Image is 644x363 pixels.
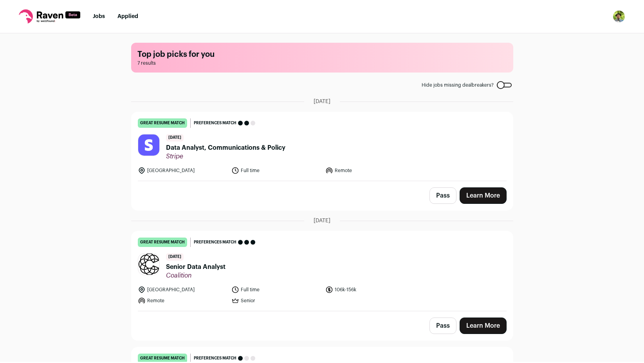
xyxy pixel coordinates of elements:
div: great resume match [138,238,187,247]
li: Full time [231,286,321,294]
button: Open dropdown [613,10,625,23]
span: Stripe [166,152,285,160]
span: Preferences match [194,354,236,362]
li: Remote [325,167,415,174]
span: Hide jobs missing dealbreakers? [422,82,494,88]
span: 7 results [137,60,507,66]
span: Coalition [166,272,225,280]
li: [GEOGRAPHIC_DATA] [138,167,227,174]
span: Preferences match [194,238,236,246]
div: great resume match [138,354,187,363]
span: [DATE] [166,134,184,142]
span: Data Analyst, Communications & Policy [166,143,285,152]
a: Jobs [93,14,105,19]
a: Applied [117,14,138,19]
a: great resume match Preferences match [DATE] Senior Data Analyst Coalition [GEOGRAPHIC_DATA] Full ... [132,231,513,311]
li: Senior [231,297,321,305]
a: great resume match Preferences match [DATE] Data Analyst, Communications & Policy Stripe [GEOGRAP... [132,112,513,181]
a: Learn More [460,187,507,204]
li: 106k-156k [325,286,415,294]
img: 35e67f54ed201303d308103470762e1183a875131ae2a607179a09b89f265b72.png [138,253,159,276]
img: 1012591-medium_jpg [613,10,625,23]
button: Pass [429,318,456,334]
img: c29228e9d9ae75acbec9f97acea12ad61565c350f760a79d6eec3e18ba7081be.jpg [138,134,159,156]
h1: Top job picks for you [137,49,507,60]
li: Remote [138,297,227,305]
button: Pass [429,187,456,204]
span: Senior Data Analyst [166,262,225,272]
span: Preferences match [194,119,236,127]
span: [DATE] [314,217,330,225]
li: [GEOGRAPHIC_DATA] [138,286,227,294]
span: [DATE] [314,98,330,105]
span: [DATE] [166,253,184,261]
a: Learn More [460,318,507,334]
div: great resume match [138,118,187,128]
li: Full time [231,167,321,174]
